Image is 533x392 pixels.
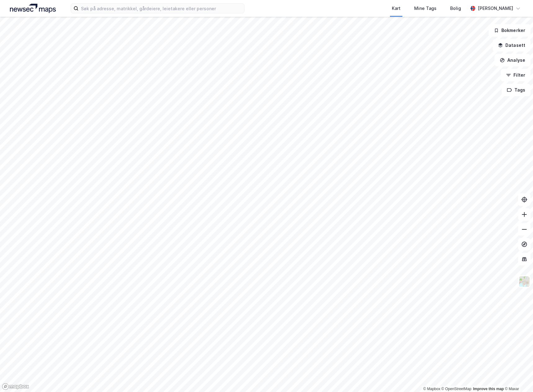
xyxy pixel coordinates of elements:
[478,5,513,12] div: [PERSON_NAME]
[473,387,504,391] a: Improve this map
[501,69,531,81] button: Filter
[414,5,437,12] div: Mine Tags
[493,39,531,52] button: Datasett
[502,84,531,96] button: Tags
[78,4,244,13] input: Søk på adresse, matrikkel, gårdeiere, leietakere eller personer
[502,362,533,392] div: Kontrollprogram for chat
[423,387,440,391] a: Mapbox
[392,5,401,12] div: Kart
[489,24,531,37] button: Bokmerker
[502,362,533,392] iframe: Chat Widget
[450,5,461,12] div: Bolig
[2,383,29,390] a: Mapbox homepage
[495,54,531,66] button: Analyse
[10,4,56,13] img: logo.a4113a55bc3d86da70a041830d287a7e.svg
[441,387,472,391] a: OpenStreetMap
[518,276,530,287] img: Z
